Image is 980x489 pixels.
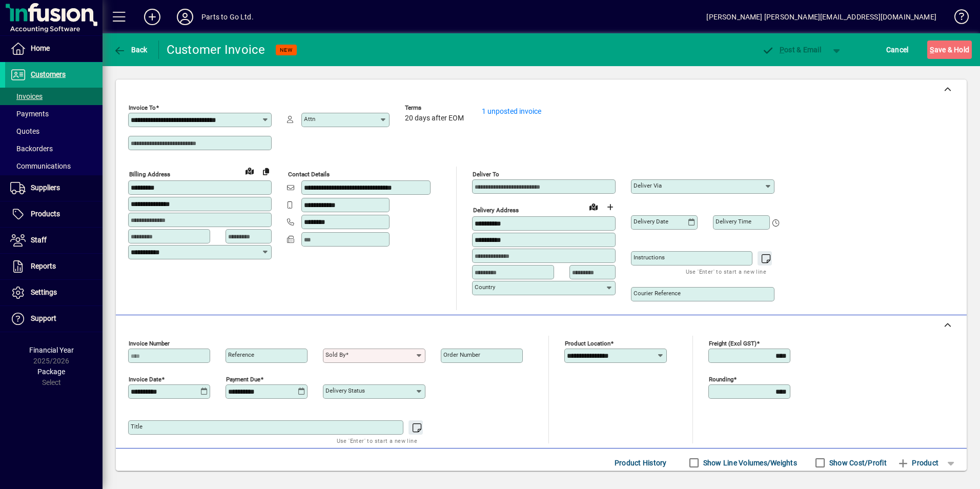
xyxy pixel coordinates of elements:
[585,198,602,215] a: View on map
[473,171,499,178] mat-label: Deliver To
[827,458,887,468] label: Show Cost/Profit
[103,40,159,59] app-page-header-button: Back
[701,458,797,468] label: Show Line Volumes/Weights
[129,104,156,111] mat-label: Invoice To
[634,182,662,189] mat-label: Deliver via
[565,340,610,347] mat-label: Product location
[5,140,103,157] a: Backorders
[131,423,142,430] mat-label: Title
[31,288,57,296] span: Settings
[325,387,365,394] mat-label: Delivery status
[10,92,43,100] span: Invoices
[10,162,71,170] span: Communications
[886,42,909,58] span: Cancel
[5,88,103,105] a: Invoices
[37,368,65,376] span: Package
[610,454,671,472] button: Product History
[31,44,50,52] span: Home
[884,40,911,59] button: Cancel
[5,105,103,123] a: Payments
[405,114,464,123] span: 20 days after EOM
[226,376,260,383] mat-label: Payment due
[634,290,681,297] mat-label: Courier Reference
[706,9,936,25] div: [PERSON_NAME] [PERSON_NAME][EMAIL_ADDRESS][DOMAIN_NAME]
[228,351,254,358] mat-label: Reference
[927,40,972,59] button: Save & Hold
[475,283,495,291] mat-label: Country
[757,40,826,59] button: Post & Email
[10,145,53,153] span: Backorders
[930,42,969,58] span: ave & Hold
[716,218,751,225] mat-label: Delivery time
[10,127,39,135] span: Quotes
[10,110,49,118] span: Payments
[482,107,541,115] a: 1 unposted invoice
[780,46,784,54] span: P
[5,175,103,201] a: Suppliers
[31,70,66,78] span: Customers
[29,346,74,354] span: Financial Year
[5,254,103,279] a: Reports
[5,201,103,227] a: Products
[930,46,934,54] span: S
[201,9,254,25] div: Parts to Go Ltd.
[686,266,766,277] mat-hint: Use 'Enter' to start a new line
[5,157,103,175] a: Communications
[129,376,161,383] mat-label: Invoice date
[615,455,667,471] span: Product History
[762,46,821,54] span: ost & Email
[31,210,60,218] span: Products
[241,162,258,179] a: View on map
[111,40,150,59] button: Back
[947,2,967,35] a: Knowledge Base
[634,254,665,261] mat-label: Instructions
[892,454,944,472] button: Product
[709,376,733,383] mat-label: Rounding
[129,340,170,347] mat-label: Invoice number
[169,8,201,26] button: Profile
[325,351,345,358] mat-label: Sold by
[897,455,938,471] span: Product
[136,8,169,26] button: Add
[304,115,315,123] mat-label: Attn
[167,42,266,58] div: Customer Invoice
[337,435,417,446] mat-hint: Use 'Enter' to start a new line
[443,351,480,358] mat-label: Order number
[280,47,293,53] span: NEW
[31,262,56,270] span: Reports
[5,306,103,332] a: Support
[258,163,274,179] button: Copy to Delivery address
[31,236,47,244] span: Staff
[5,123,103,140] a: Quotes
[634,218,668,225] mat-label: Delivery date
[5,36,103,62] a: Home
[709,340,757,347] mat-label: Freight (excl GST)
[113,46,148,54] span: Back
[5,228,103,253] a: Staff
[5,280,103,305] a: Settings
[31,184,60,192] span: Suppliers
[602,199,618,215] button: Choose address
[31,314,56,322] span: Support
[405,105,466,111] span: Terms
